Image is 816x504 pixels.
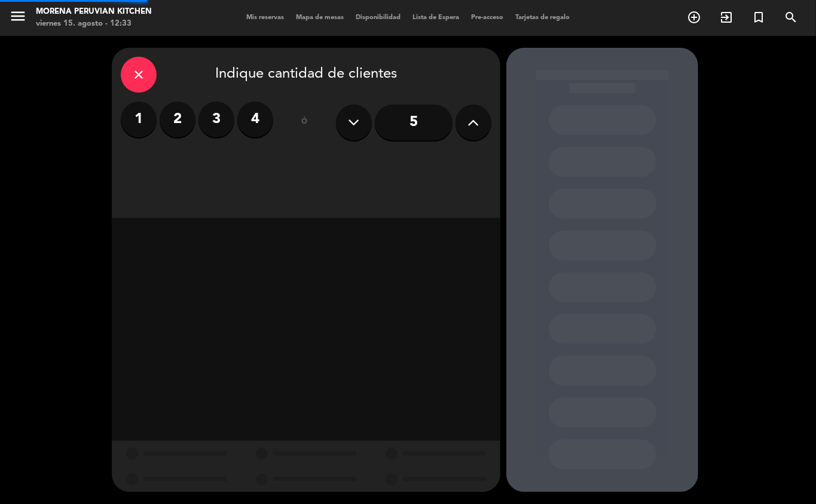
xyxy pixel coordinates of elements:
[285,102,324,143] div: ó
[9,7,27,25] i: menu
[350,14,407,21] span: Disponibilidad
[784,10,798,24] i: search
[132,67,146,82] i: close
[687,10,701,24] i: add_circle_outline
[240,14,290,21] span: Mis reservas
[719,10,734,24] i: exit_to_app
[509,14,576,21] span: Tarjetas de regalo
[121,102,157,137] label: 1
[237,102,273,137] label: 4
[36,18,152,30] div: viernes 15. agosto - 12:33
[9,7,27,29] button: menu
[290,14,350,21] span: Mapa de mesas
[198,102,234,137] label: 3
[465,14,509,21] span: Pre-acceso
[407,14,465,21] span: Lista de Espera
[36,6,152,18] div: Morena Peruvian Kitchen
[160,102,195,137] label: 2
[121,57,491,93] div: Indique cantidad de clientes
[751,10,766,24] i: turned_in_not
